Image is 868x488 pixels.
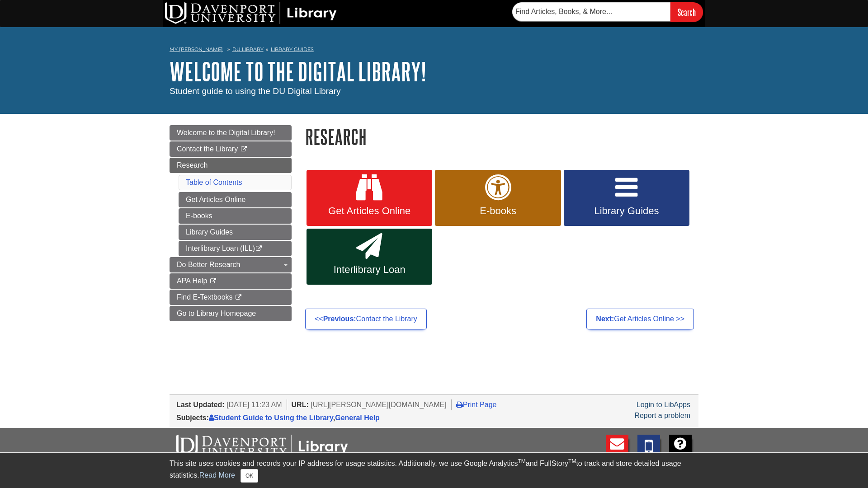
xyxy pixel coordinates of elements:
a: Do Better Research [170,257,292,272]
span: Contact the Library [177,145,238,153]
span: [DATE] 11:23 AM [226,401,282,408]
i: This link opens in a new window [209,278,217,284]
a: DU Library [232,46,264,52]
a: My [PERSON_NAME] [170,46,223,53]
span: Student guide to using the DU Digital Library [170,86,341,96]
i: This link opens in a new window [235,295,242,300]
a: <<Previous:Contact the Library [305,309,427,329]
a: Find E-Textbooks [170,290,292,305]
a: Welcome to the Digital Library! [170,125,292,141]
strong: Next: [596,315,614,323]
span: APA Help [177,277,207,285]
a: Student Guide to Using the Library [209,414,333,422]
a: Table of Contents [186,178,242,186]
a: E-books [435,170,561,226]
a: Print Page [456,401,497,408]
h1: Research [305,125,698,148]
a: Next:Get Articles Online >> [586,309,694,329]
nav: breadcrumb [170,43,698,58]
a: Library Guides [271,46,314,52]
a: E-mail [606,435,628,466]
a: APA Help [170,273,292,289]
span: URL: [292,401,309,408]
button: Close [241,469,258,483]
a: Login to LibApps [637,401,690,408]
a: Text [637,435,660,466]
input: Search [670,2,703,22]
i: This link opens in a new window [240,146,248,152]
a: Library Guides [564,170,689,226]
i: Print Page [456,401,463,408]
sup: TM [518,458,525,465]
span: Get Articles Online [313,205,425,217]
span: [URL][PERSON_NAME][DOMAIN_NAME] [311,401,447,408]
a: Contact the Library [170,141,292,157]
a: FAQ [669,435,692,466]
sup: TM [568,458,576,465]
span: Subjects: [176,414,209,422]
a: Get Articles Online [307,170,432,226]
a: General Help [335,414,380,422]
div: Guide Page Menu [170,125,292,321]
span: Welcome to the Digital Library! [177,129,275,136]
span: Library Guides [571,205,683,217]
span: , [209,414,380,422]
a: E-books [179,208,292,224]
a: Get Articles Online [179,192,292,207]
div: This site uses cookies and records your IP address for usage statistics. Additionally, we use Goo... [170,458,698,483]
img: DU Library [165,2,337,24]
span: Go to Library Homepage [177,310,256,317]
span: Interlibrary Loan [313,264,425,276]
img: DU Libraries [176,435,348,458]
a: Go to Library Homepage [170,306,292,321]
a: Interlibrary Loan [307,229,432,285]
span: E-books [442,205,554,217]
input: Find Articles, Books, & More... [512,2,670,21]
a: Report a problem [634,412,690,419]
a: Welcome to the Digital Library! [170,57,426,85]
i: This link opens in a new window [255,246,263,252]
span: Last Updated: [176,401,225,408]
span: Do Better Research [177,261,241,268]
span: Research [177,161,208,169]
a: Read More [199,471,235,479]
a: Interlibrary Loan (ILL) [179,241,292,256]
span: Find E-Textbooks [177,293,233,301]
a: Research [170,158,292,173]
strong: Previous: [323,315,356,323]
form: Searches DU Library's articles, books, and more [512,2,703,22]
a: Library Guides [179,225,292,240]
